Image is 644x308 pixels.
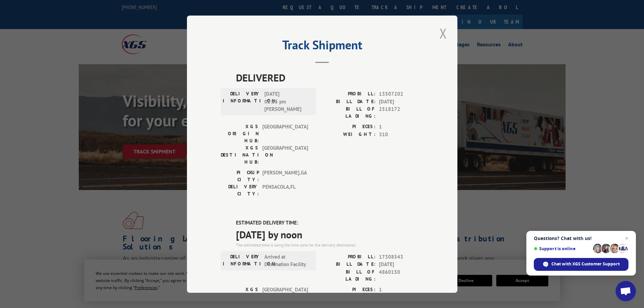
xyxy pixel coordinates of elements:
h2: Track Shipment [221,40,424,53]
span: Chat with XGS Customer Support [534,258,628,271]
span: [DATE] [379,98,424,105]
span: 13507202 [379,90,424,98]
span: DELIVERED [236,70,424,85]
label: PICKUP CITY: [221,169,259,183]
span: Arrived at Destination Facility [264,253,310,268]
label: DELIVERY CITY: [221,183,259,197]
label: XGS DESTINATION HUB: [221,144,259,166]
span: Support is online [534,246,591,251]
label: PIECES: [322,123,376,131]
span: [DATE] 02:25 pm [PERSON_NAME] [264,90,310,113]
label: WEIGHT: [322,131,376,138]
label: DELIVERY INFORMATION: [223,253,261,268]
span: 310 [379,131,424,138]
label: ESTIMATED DELIVERY TIME: [236,219,424,227]
span: [GEOGRAPHIC_DATA] [262,123,308,144]
span: 4860150 [379,268,424,282]
label: XGS ORIGIN HUB: [221,123,259,144]
span: 1 [379,123,424,131]
label: BILL DATE: [322,98,376,105]
span: PENSACOLA , FL [262,183,308,197]
label: XGS ORIGIN HUB: [221,286,259,307]
span: 2518172 [379,105,424,120]
span: 1 [379,286,424,293]
span: Questions? Chat with us! [534,236,628,241]
span: [DATE] by noon [236,227,424,242]
label: BILL DATE: [322,261,376,268]
span: 17308543 [379,253,424,261]
label: DELIVERY INFORMATION: [223,90,261,113]
div: The estimated time is using the time zone for the delivery destination. [236,242,424,248]
span: Chat with XGS Customer Support [551,261,620,267]
button: Close modal [437,24,449,43]
span: [GEOGRAPHIC_DATA] [262,144,308,166]
span: [PERSON_NAME] , GA [262,169,308,183]
a: Open chat [616,281,636,301]
label: PROBILL: [322,253,376,261]
label: PROBILL: [322,90,376,98]
label: BILL OF LADING: [322,105,376,120]
label: PIECES: [322,286,376,293]
span: [GEOGRAPHIC_DATA] [262,286,308,307]
span: [DATE] [379,261,424,268]
label: BILL OF LADING: [322,268,376,282]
